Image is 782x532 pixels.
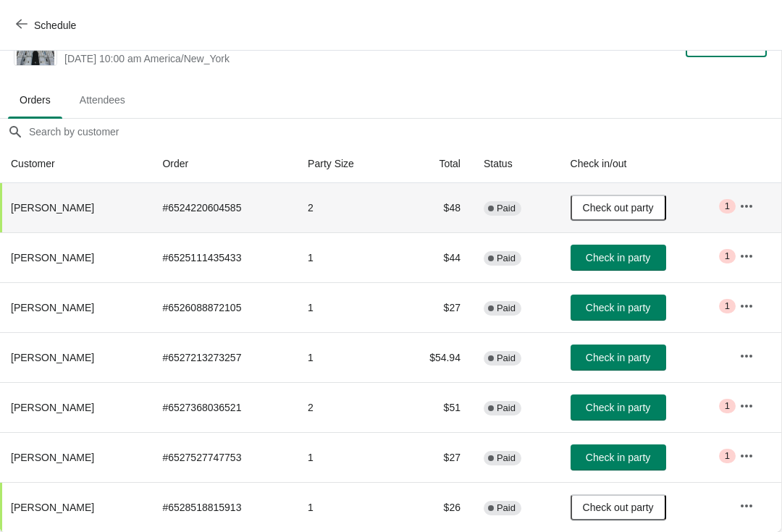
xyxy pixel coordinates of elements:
[395,332,471,382] td: $54.94
[571,295,666,321] button: Check in party
[497,402,516,414] span: Paid
[151,332,296,382] td: # 6527213273257
[497,303,516,314] span: Paid
[296,232,395,282] td: 1
[151,482,296,532] td: # 6528518815913
[11,452,94,463] span: [PERSON_NAME]
[571,245,666,271] button: Check in party
[34,20,76,31] span: Schedule
[395,232,471,282] td: $44
[11,202,94,214] span: [PERSON_NAME]
[395,432,471,482] td: $27
[296,282,395,332] td: 1
[11,352,94,363] span: [PERSON_NAME]
[11,252,94,263] span: [PERSON_NAME]
[296,382,395,432] td: 2
[497,452,516,464] span: Paid
[497,352,516,364] span: Paid
[11,502,94,513] span: [PERSON_NAME]
[151,145,296,183] th: Order
[497,203,516,214] span: Paid
[28,119,781,145] input: Search by customer
[571,444,666,470] button: Check in party
[571,494,666,520] button: Check out party
[68,87,137,113] span: Attendees
[583,202,654,214] span: Check out party
[725,250,730,262] span: 1
[395,145,471,183] th: Total
[296,482,395,532] td: 1
[64,51,503,66] span: [DATE] 10:00 am America/New_York
[296,432,395,482] td: 1
[586,252,650,263] span: Check in party
[151,432,296,482] td: # 6527527747753
[7,12,88,38] button: Schedule
[296,183,395,232] td: 2
[151,282,296,332] td: # 6526088872105
[296,332,395,382] td: 1
[395,282,471,332] td: $27
[497,502,516,514] span: Paid
[151,382,296,432] td: # 6527368036521
[151,232,296,282] td: # 6525111435433
[725,300,730,312] span: 1
[497,253,516,264] span: Paid
[11,402,94,413] span: [PERSON_NAME]
[725,400,730,412] span: 1
[586,352,650,363] span: Check in party
[583,502,654,513] span: Check out party
[571,345,666,371] button: Check in party
[8,87,62,113] span: Orders
[725,200,730,212] span: 1
[586,402,650,413] span: Check in party
[395,482,471,532] td: $26
[725,450,730,462] span: 1
[395,382,471,432] td: $51
[586,302,650,313] span: Check in party
[571,195,666,221] button: Check out party
[11,302,94,313] span: [PERSON_NAME]
[296,145,395,183] th: Party Size
[395,183,471,232] td: $48
[151,183,296,232] td: # 6524220604585
[472,145,559,183] th: Status
[559,145,728,183] th: Check in/out
[571,394,666,421] button: Check in party
[586,452,650,463] span: Check in party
